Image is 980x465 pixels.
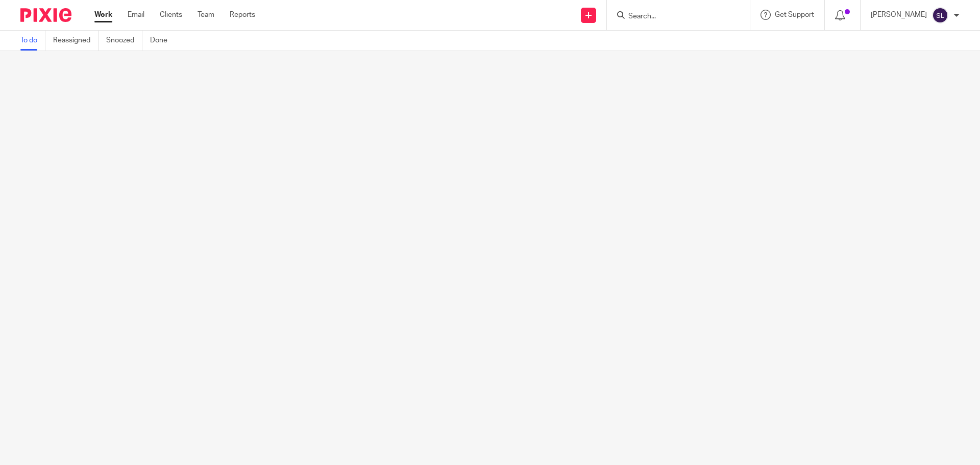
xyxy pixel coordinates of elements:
[150,31,175,51] a: Done
[128,10,144,20] a: Email
[20,8,71,22] img: Pixie
[198,10,214,20] a: Team
[106,31,142,51] a: Snoozed
[53,31,99,51] a: Reassigned
[94,10,112,20] a: Work
[932,7,948,23] img: svg%3E
[627,12,719,21] input: Search
[160,10,182,20] a: Clients
[775,11,814,18] span: Get Support
[20,31,45,51] a: To do
[230,10,255,20] a: Reports
[871,10,927,20] p: [PERSON_NAME]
